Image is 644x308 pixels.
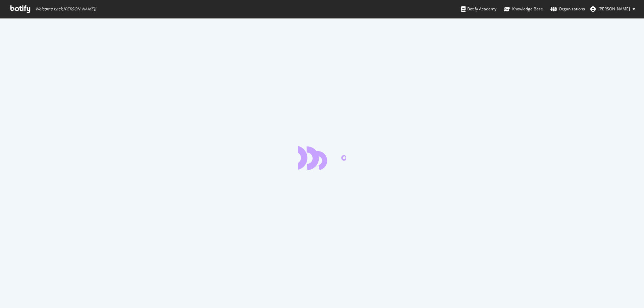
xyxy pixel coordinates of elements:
[598,6,630,12] span: Axel Roth
[298,146,346,170] div: animation
[585,4,641,14] button: [PERSON_NAME]
[550,6,585,12] div: Organizations
[461,6,496,12] div: Botify Academy
[35,6,96,12] span: Welcome back, [PERSON_NAME] !
[504,6,543,12] div: Knowledge Base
